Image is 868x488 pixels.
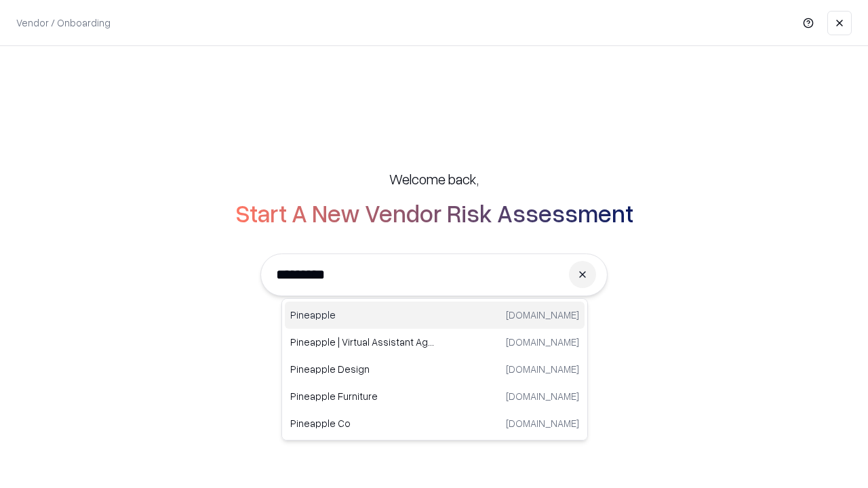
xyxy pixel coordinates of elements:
p: Vendor / Onboarding [16,16,111,30]
p: Pineapple [290,308,435,322]
h2: Start A New Vendor Risk Assessment [235,199,633,226]
p: Pineapple Furniture [290,389,435,403]
p: [DOMAIN_NAME] [506,362,579,376]
p: [DOMAIN_NAME] [506,389,579,403]
p: Pineapple | Virtual Assistant Agency [290,335,435,349]
div: Suggestions [281,298,588,441]
p: [DOMAIN_NAME] [506,416,579,430]
p: [DOMAIN_NAME] [506,335,579,349]
p: Pineapple Co [290,416,435,430]
p: [DOMAIN_NAME] [506,308,579,322]
p: Pineapple Design [290,362,435,376]
h5: Welcome back, [389,169,479,188]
